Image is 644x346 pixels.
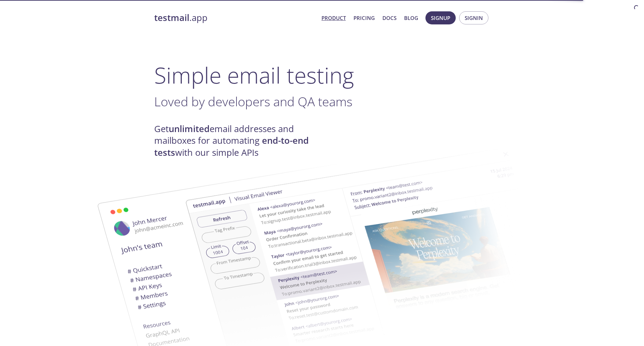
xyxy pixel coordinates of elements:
button: Signup [425,11,456,24]
h1: Simple email testing [154,62,490,88]
strong: testmail [154,12,189,24]
span: Loved by developers and QA teams [154,93,352,110]
h4: Get email addresses and mailboxes for automating with our simple APIs [154,123,322,159]
a: Product [321,13,346,22]
a: Blog [404,13,418,22]
span: Signin [465,13,483,22]
button: Signin [459,11,488,24]
a: Docs [382,13,397,22]
strong: end-to-end tests [154,134,309,158]
a: Pricing [353,13,375,22]
a: testmail.app [154,12,316,24]
strong: unlimited [169,123,210,135]
span: Signup [431,13,450,22]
